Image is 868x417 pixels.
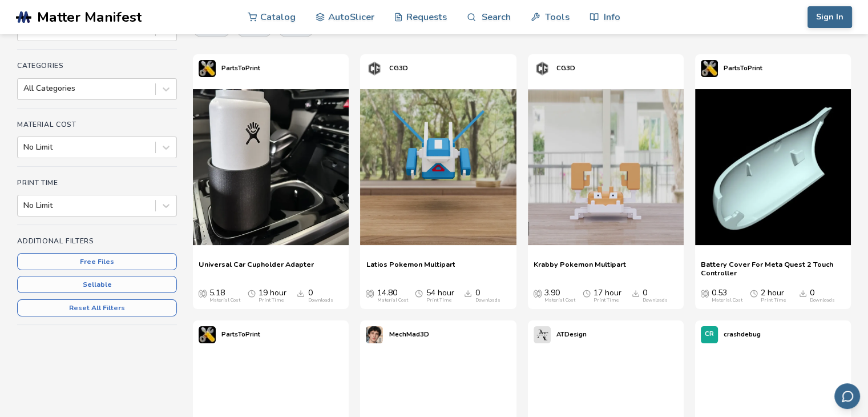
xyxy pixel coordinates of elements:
div: Print Time [426,298,451,303]
p: PartsToPrint [221,328,260,340]
button: Sign In [808,6,852,28]
div: 0 [810,288,835,303]
p: MechMad3D [389,328,429,340]
a: PartsToPrint's profilePartsToPrint [193,54,266,83]
div: Downloads [810,298,835,303]
p: PartsToPrint [221,62,260,74]
img: PartsToPrint's profile [199,326,216,343]
div: 0.53 [712,288,742,303]
a: ATDesign's profileATDesign [528,320,592,349]
a: Latios Pokemon Multipart [366,260,455,277]
span: Matter Manifest [37,9,142,25]
button: Reset All Filters [17,299,177,316]
a: Krabby Pokemon Multipart [534,260,626,277]
div: 54 hour [426,288,454,303]
h4: Material Cost [17,121,177,129]
span: Average Print Time [248,288,256,298]
span: Downloads [297,288,305,298]
div: Material Cost [377,298,407,303]
div: 2 hour [761,288,786,303]
button: Sellable [17,276,177,293]
div: Material Cost [209,298,240,303]
span: Average Print Time [415,288,423,298]
span: Downloads [632,288,640,298]
span: Downloads [464,288,472,298]
div: Downloads [643,298,668,303]
div: Downloads [475,298,500,303]
p: CG3D [389,62,407,74]
input: No Limit [23,201,26,210]
h4: Additional Filters [17,237,177,245]
div: Print Time [594,298,619,303]
span: Average Print Time [583,288,591,298]
p: ATDesign [556,328,587,340]
div: Downloads [308,298,333,303]
div: 0 [475,288,500,303]
a: MechMad3D's profileMechMad3D [360,320,434,349]
div: 0 [643,288,668,303]
span: Average Cost [534,288,542,298]
a: Universal Car Cupholder Adapter [199,260,314,277]
img: PartsToPrint's profile [701,60,718,77]
img: CG3D's profile [534,60,551,77]
div: 19 hour [259,288,286,303]
h4: Print Time [17,179,177,187]
input: All Categories [23,84,26,93]
a: Battery Cover For Meta Quest 2 Touch Controller [701,260,845,277]
p: CG3D [556,62,575,74]
div: Material Cost [544,298,575,303]
a: CG3D's profileCG3D [528,54,581,83]
a: PartsToPrint's profilePartsToPrint [695,54,768,83]
img: MechMad3D's profile [366,326,383,343]
div: 14.80 [377,288,407,303]
button: Send feedback via email [834,383,860,409]
div: Print Time [761,298,786,303]
input: No Limit [23,143,26,152]
div: 5.18 [209,288,240,303]
div: Material Cost [712,298,742,303]
span: Average Cost [366,288,374,298]
span: Average Cost [199,288,207,298]
p: crashdebug [724,328,761,340]
span: Average Print Time [750,288,758,298]
div: 3.90 [544,288,575,303]
img: ATDesign's profile [534,326,551,343]
h4: Categories [17,62,177,70]
a: CG3D's profileCG3D [360,54,413,83]
span: CR [705,331,714,338]
p: PartsToPrint [724,62,762,74]
div: 0 [308,288,333,303]
span: Average Cost [701,288,709,298]
div: Print Time [259,298,284,303]
span: Downloads [799,288,807,298]
img: CG3D's profile [366,60,383,77]
div: 17 hour [594,288,621,303]
button: Free Files [17,253,177,270]
a: PartsToPrint's profilePartsToPrint [193,320,266,349]
img: PartsToPrint's profile [199,60,216,77]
